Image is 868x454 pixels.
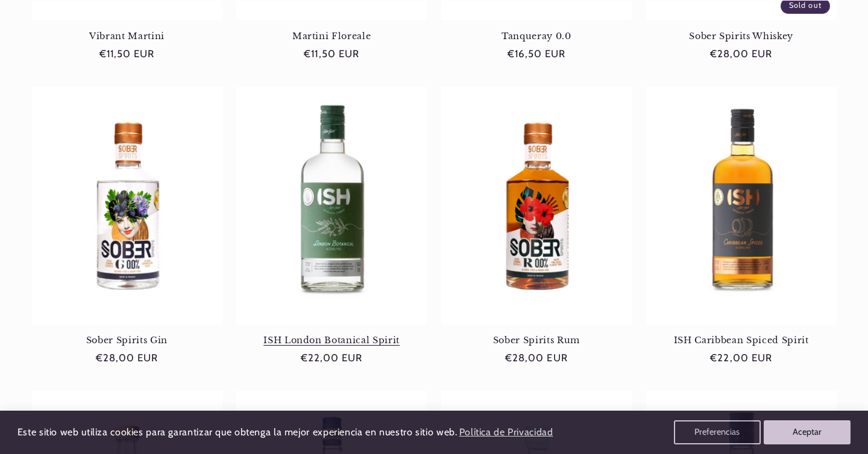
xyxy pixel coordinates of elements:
[646,31,837,42] a: Sober Spirits Whiskey
[441,31,632,42] a: Tanqueray 0.0
[441,335,632,346] a: Sober Spirits Rum
[32,335,222,346] a: Sober Spirits Gin
[236,31,427,42] a: Martini Floreale
[646,335,837,346] a: ISH Caribbean Spiced Spirit
[764,420,851,444] button: Aceptar
[674,420,761,444] button: Preferencias
[32,31,222,42] a: Vibrant Martini
[236,335,427,346] a: ISH London Botanical Spirit
[457,422,555,443] a: Política de Privacidad (opens in a new tab)
[17,426,458,438] span: Este sitio web utiliza cookies para garantizar que obtenga la mejor experiencia en nuestro sitio ...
